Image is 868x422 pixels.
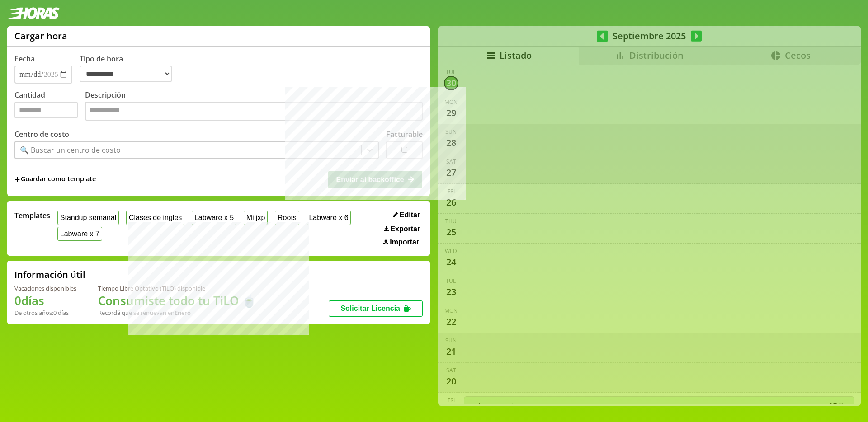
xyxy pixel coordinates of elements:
[80,66,172,82] select: Tipo de hora
[14,54,35,64] label: Fecha
[192,211,236,225] button: Labware x 5
[386,129,423,139] label: Facturable
[14,284,76,292] div: Vacaciones disponibles
[14,129,69,139] label: Centro de costo
[85,102,423,121] textarea: Descripción
[98,284,256,292] div: Tiempo Libre Optativo (TiLO) disponible
[14,174,20,184] span: +
[14,268,85,281] h2: Información útil
[14,90,85,123] label: Cantidad
[7,7,60,19] img: logotipo
[390,225,420,233] span: Exportar
[307,211,351,225] button: Labware x 6
[85,90,423,123] label: Descripción
[20,145,121,155] div: 🔍 Buscar un centro de costo
[126,211,184,225] button: Clases de ingles
[14,102,78,118] input: Cantidad
[340,305,400,312] span: Solicitar Licencia
[175,309,191,317] b: Enero
[390,238,419,246] span: Importar
[244,211,268,225] button: Mi jxp
[98,309,256,317] div: Recordá que se renuevan en
[381,225,423,234] button: Exportar
[80,54,179,84] label: Tipo de hora
[275,211,299,225] button: Roots
[14,309,76,317] div: De otros años: 0 días
[329,300,423,317] button: Solicitar Licencia
[390,211,423,220] button: Editar
[98,292,256,309] h1: Consumiste todo tu TiLO 🍵
[57,211,119,225] button: Standup semanal
[14,30,67,42] h1: Cargar hora
[400,211,420,219] span: Editar
[14,174,96,184] span: +Guardar como template
[14,211,50,220] span: Templates
[14,292,76,309] h1: 0 días
[57,227,102,241] button: Labware x 7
